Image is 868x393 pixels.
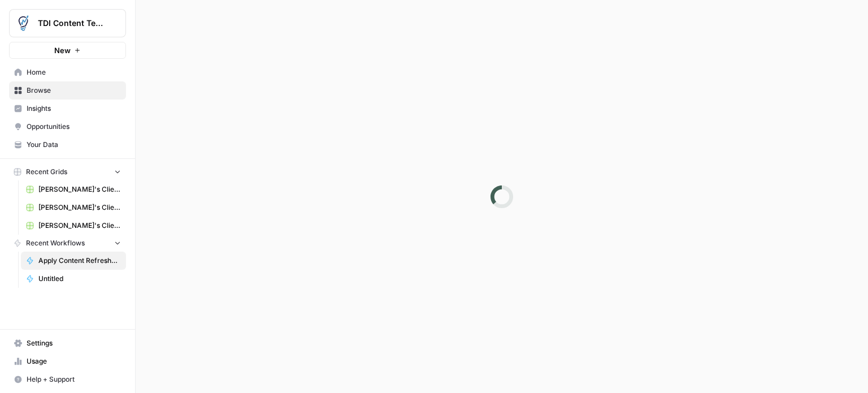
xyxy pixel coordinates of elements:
button: Recent Grids [9,163,126,180]
span: Your Data [27,140,121,150]
a: Browse [9,81,126,100]
span: Opportunities [27,122,121,132]
span: [PERSON_NAME]'s Clients - New Content [38,184,121,195]
button: New [9,42,126,59]
a: Untitled [21,270,126,288]
span: Settings [27,338,121,348]
a: Apply Content Refresher Brief [21,252,126,270]
img: TDI Content Team Logo [13,13,33,33]
a: Your Data [9,136,126,154]
span: Insights [27,103,121,114]
a: Settings [9,334,126,352]
span: Recent Grids [26,167,67,177]
span: Apply Content Refresher Brief [38,256,121,266]
a: Opportunities [9,118,126,136]
span: Help + Support [27,374,121,385]
button: Workspace: TDI Content Team [9,9,126,37]
span: Recent Workflows [26,238,85,248]
span: [PERSON_NAME]'s Clients - Optimizing Content [38,221,121,231]
a: Home [9,63,126,81]
a: Usage [9,352,126,370]
span: New [54,45,71,56]
a: [PERSON_NAME]'s Clients - Optimizing Content [21,217,126,235]
span: Home [27,67,121,77]
a: [PERSON_NAME]'s Clients - New Content [21,180,126,198]
span: Usage [27,356,121,366]
span: Untitled [38,274,121,284]
span: Browse [27,85,121,96]
button: Help + Support [9,370,126,388]
span: [PERSON_NAME]'s Clients - New Content [38,202,121,213]
button: Recent Workflows [9,235,126,252]
a: Insights [9,100,126,118]
a: [PERSON_NAME]'s Clients - New Content [21,198,126,217]
span: TDI Content Team [38,18,106,29]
